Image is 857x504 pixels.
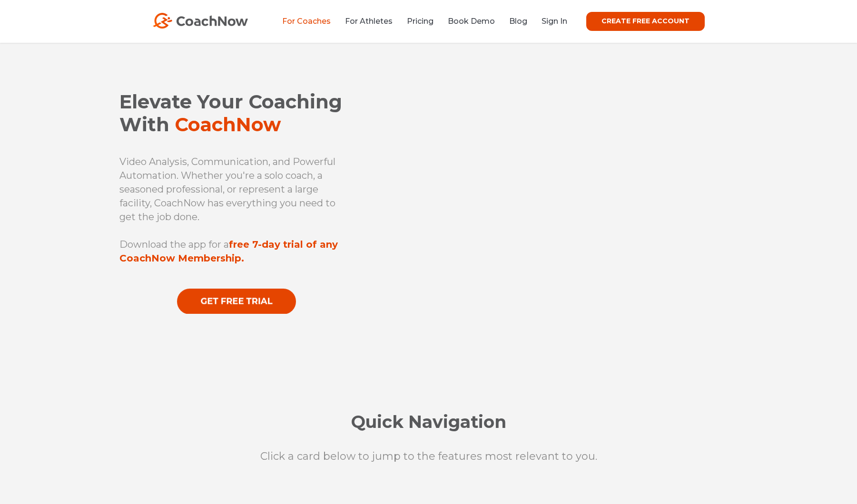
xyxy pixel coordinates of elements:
p: Video Analysis, Communication, and Powerful Automation. Whether you're a solo coach, a seasoned p... [119,155,354,224]
a: For Athletes [345,17,393,26]
iframe: YouTube video player [392,100,738,298]
p: Download the app for a [119,238,354,265]
p: Click a card below to jump to the features most relevant to you. [248,448,610,465]
a: Sign In [542,17,567,26]
a: CREATE FREE ACCOUNT [586,12,705,31]
a: Book Demo [448,17,495,26]
img: CoachNow Logo [153,13,248,29]
a: Blog [509,17,527,26]
a: For Coaches [282,17,331,26]
img: GET FREE TRIAL [177,289,296,314]
a: Pricing [407,17,433,26]
strong: free 7-day trial of any CoachNow Membership. [119,239,338,264]
span: Quick Navigation [351,411,506,432]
